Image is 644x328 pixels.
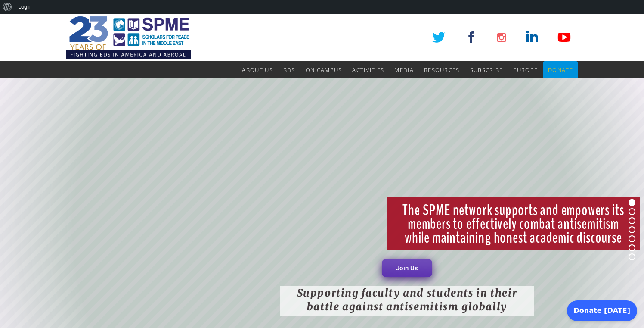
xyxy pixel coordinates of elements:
[470,66,503,74] span: Subscribe
[394,66,414,74] span: Media
[283,66,295,74] span: BDS
[424,66,460,74] span: Resources
[470,61,503,78] a: Subscribe
[394,61,414,78] a: Media
[548,66,573,74] span: Donate
[242,66,272,74] span: About Us
[306,66,342,74] span: On Campus
[352,66,384,74] span: Activities
[513,61,538,78] a: Europe
[306,61,342,78] a: On Campus
[387,197,640,250] rs-layer: The SPME network supports and empowers its members to effectively combat antisemitism while maint...
[352,61,384,78] a: Activities
[513,66,538,74] span: Europe
[283,61,295,78] a: BDS
[280,286,534,316] rs-layer: Supporting faculty and students in their battle against antisemitism globally
[66,14,191,61] img: SPME
[242,61,272,78] a: About Us
[548,61,573,78] a: Donate
[424,61,460,78] a: Resources
[382,259,432,277] a: Join Us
